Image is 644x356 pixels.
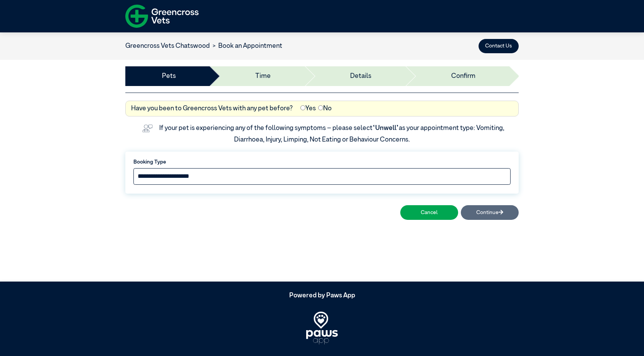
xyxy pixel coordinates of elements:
[162,71,176,81] a: Pets
[300,104,316,114] label: Yes
[300,105,305,110] input: Yes
[125,43,210,49] a: Greencross Vets Chatswood
[400,205,458,219] button: Cancel
[318,105,323,110] input: No
[133,158,511,166] label: Booking Type
[306,312,338,344] img: PawsApp
[140,122,155,135] img: vet
[373,125,399,132] span: “Unwell”
[210,41,282,51] li: Book an Appointment
[159,125,506,143] label: If your pet is experiencing any of the following symptoms – please select as your appointment typ...
[125,2,199,30] img: f-logo
[125,292,519,300] h5: Powered by Paws App
[318,104,332,114] label: No
[131,104,293,114] label: Have you been to Greencross Vets with any pet before?
[125,41,282,51] nav: breadcrumb
[479,39,519,53] button: Contact Us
